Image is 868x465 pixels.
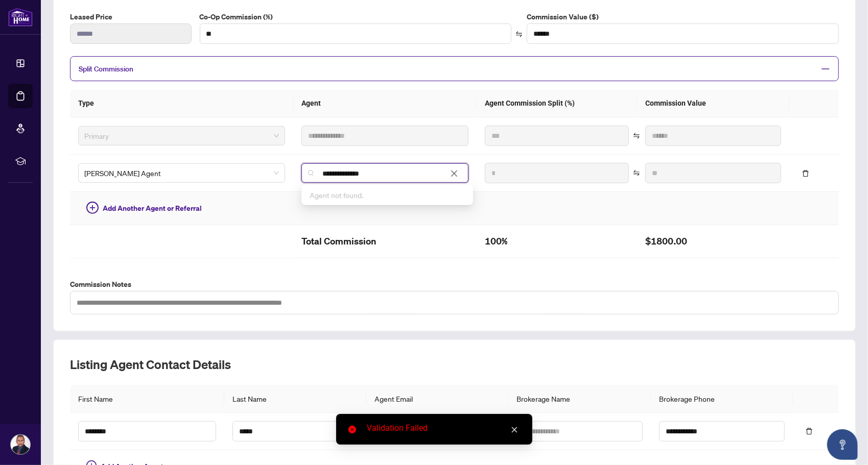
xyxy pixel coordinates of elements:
img: search_icon [308,170,314,176]
span: close [450,169,458,178]
label: Commission Value ($) [527,11,839,22]
span: close [511,426,518,433]
h2: Listing Agent Contact Details [70,356,839,373]
span: Add Another Agent or Referral [103,203,202,214]
h2: $1800.00 [645,233,782,250]
span: RAHR Agent [84,165,279,181]
th: Agent [293,89,477,117]
span: plus-circle [86,202,99,214]
div: Split Commission [70,56,839,81]
a: Close [509,424,520,435]
label: Leased Price [70,11,192,22]
th: Commission Value [637,89,790,117]
span: swap [515,31,523,38]
h2: Total Commission [301,233,468,250]
button: Open asap [827,429,858,460]
span: close-circle [348,426,356,433]
span: swap [633,132,640,139]
span: swap [633,169,640,177]
label: Commission Notes [70,279,839,290]
span: minus [821,64,830,74]
th: Type [70,89,293,117]
h2: 100% [485,233,629,250]
span: Primary [84,128,279,143]
th: Agent Commission Split (%) [477,89,637,117]
span: delete [802,170,809,177]
div: Validation Failed [367,422,520,434]
th: First Name [70,385,224,413]
img: logo [8,8,33,27]
th: Brokerage Name [509,385,651,413]
span: Split Commission [79,64,133,74]
th: Last Name [224,385,366,413]
span: Agent not found. [310,190,363,200]
img: Profile Icon [11,435,30,454]
label: Co-Op Commission (%) [200,11,512,22]
th: Agent Email [366,385,508,413]
span: delete [806,428,813,435]
button: Add Another Agent or Referral [78,200,210,216]
th: Brokerage Phone [651,385,793,413]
